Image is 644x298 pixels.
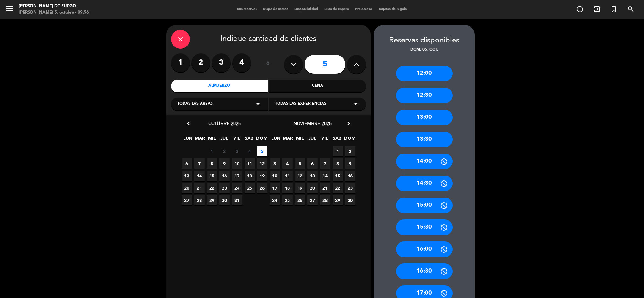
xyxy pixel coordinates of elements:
[396,132,453,147] div: 13:30
[375,8,410,11] span: Tarjetas de regalo
[333,195,343,205] span: 29
[232,171,242,181] span: 17
[593,5,601,13] i: exit_to_app
[270,171,280,181] span: 10
[260,8,291,11] span: Mapa de mesas
[320,158,330,169] span: 7
[232,195,242,205] span: 31
[257,183,267,193] span: 26
[396,241,453,257] div: 16:00
[275,101,326,107] span: Todas las experiencias
[320,171,330,181] span: 14
[321,8,352,11] span: Lista de Espera
[345,146,355,156] span: 2
[352,100,360,108] i: arrow_drop_down
[295,195,305,205] span: 26
[219,195,230,205] span: 30
[257,53,278,75] div: ó
[320,183,330,193] span: 21
[283,135,293,145] span: MAR
[291,8,321,11] span: Disponibilidad
[232,158,242,169] span: 10
[232,183,242,193] span: 24
[219,158,230,169] span: 9
[333,146,343,156] span: 1
[345,158,355,169] span: 9
[207,171,217,181] span: 15
[232,53,251,72] label: 4
[307,195,318,205] span: 27
[183,135,193,145] span: LUN
[177,35,184,43] i: close
[396,176,453,191] div: 14:30
[576,5,584,13] i: add_circle_outline
[207,195,217,205] span: 29
[19,9,89,16] div: [PERSON_NAME] 5. octubre - 09:56
[333,158,343,169] span: 8
[295,183,305,193] span: 19
[256,135,267,145] span: DOM
[345,183,355,193] span: 23
[194,158,205,169] span: 7
[194,195,205,205] span: 28
[396,88,453,103] div: 12:30
[282,195,293,205] span: 25
[195,135,205,145] span: MAR
[320,135,330,145] span: VIE
[307,171,318,181] span: 13
[182,195,192,205] span: 27
[171,80,268,92] div: Almuerzo
[182,183,192,193] span: 20
[245,158,255,169] span: 11
[270,158,280,169] span: 3
[185,120,192,127] i: chevron_left
[171,30,366,49] div: Indique cantidad de clientes
[295,158,305,169] span: 5
[207,158,217,169] span: 8
[232,135,242,145] span: VIE
[333,171,343,181] span: 15
[271,135,281,145] span: LUN
[332,135,342,145] span: SAB
[191,53,210,72] label: 2
[295,135,305,145] span: MIE
[627,5,635,13] i: search
[245,183,255,193] span: 25
[257,146,267,156] span: 5
[320,195,330,205] span: 28
[5,4,14,13] i: menu
[352,8,375,11] span: Pre-acceso
[610,5,618,13] i: turned_in_not
[270,183,280,193] span: 17
[219,171,230,181] span: 16
[234,8,260,11] span: Mis reservas
[171,53,190,72] label: 1
[295,171,305,181] span: 12
[396,263,453,279] div: 16:30
[344,135,355,145] span: DOM
[207,146,217,156] span: 1
[207,135,217,145] span: MIE
[5,4,14,15] button: menu
[282,171,293,181] span: 11
[396,198,453,213] div: 15:00
[345,171,355,181] span: 16
[396,110,453,125] div: 13:00
[282,158,293,169] span: 4
[194,171,205,181] span: 14
[333,183,343,193] span: 22
[269,80,366,92] div: Cena
[396,219,453,235] div: 15:30
[212,53,231,72] label: 3
[219,135,230,145] span: JUE
[245,146,255,156] span: 4
[257,158,267,169] span: 12
[294,120,332,127] span: noviembre 2025
[177,101,213,107] span: Todas las áreas
[374,35,475,47] div: Reservas disponibles
[282,183,293,193] span: 18
[244,135,254,145] span: SAB
[396,154,453,169] div: 14:00
[254,100,262,108] i: arrow_drop_down
[307,135,318,145] span: JUE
